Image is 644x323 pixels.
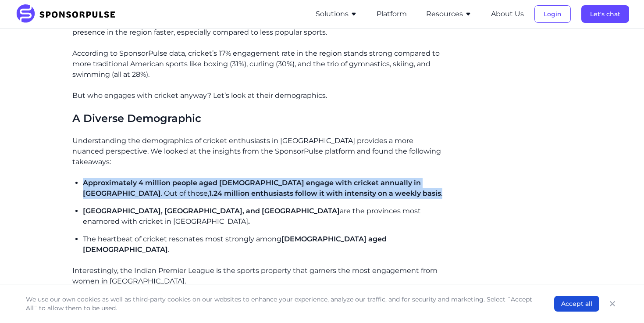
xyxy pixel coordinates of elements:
h3: A Diverse Demographic [72,111,445,125]
p: . Out of those, . [83,178,445,199]
a: Platform [377,10,407,18]
button: About Us [491,9,524,19]
button: Let's chat [581,5,629,23]
p: Understanding the demographics of cricket enthusiasts in [GEOGRAPHIC_DATA] provides a more nuance... [72,136,445,167]
p: are the provinces most enamored with cricket in [GEOGRAPHIC_DATA] [83,206,445,227]
p: Interestingly, the Indian Premier League is the sports property that garners the most engagement ... [72,266,445,287]
span: 1.24 million enthusiasts follow it with intensity on a weekly basis [209,189,441,197]
button: Platform [377,9,407,19]
iframe: Chat Widget [600,281,644,323]
p: According to SponsorPulse data, cricket’s 17% engagement rate in the region stands strong compare... [72,48,445,80]
img: SponsorPulse [15,4,122,24]
span: Approximately 4 million people aged [DEMOGRAPHIC_DATA] engage with cricket annually in [GEOGRAPHI... [83,179,421,197]
p: But who engages with cricket anyway? Let’s look at their demographics. [72,90,445,101]
p: The heartbeat of cricket resonates most strongly among . [83,234,445,255]
a: About Us [491,10,524,18]
span: . [248,217,250,226]
a: Let's chat [581,10,629,18]
button: Solutions [316,9,357,19]
p: We use our own cookies as well as third-party cookies on our websites to enhance your experience,... [26,295,537,312]
span: [GEOGRAPHIC_DATA], [GEOGRAPHIC_DATA], and [GEOGRAPHIC_DATA] [83,207,340,215]
button: Accept all [554,296,599,312]
a: Login [534,10,571,18]
button: Resources [426,9,472,19]
button: Login [534,5,571,23]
